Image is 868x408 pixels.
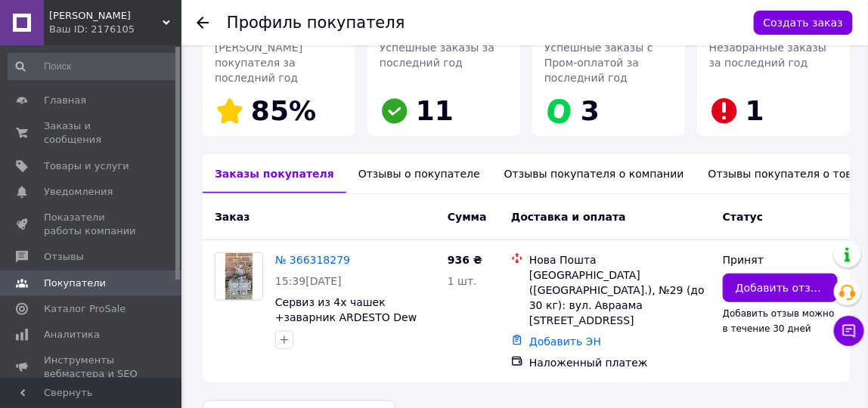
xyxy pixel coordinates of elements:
[49,23,181,36] div: Ваш ID: 2176105
[746,95,764,126] span: 1
[346,154,492,193] div: Отзывы о покупателе
[723,274,838,302] button: Добавить отзыв
[723,252,838,267] div: Принят
[197,15,209,30] div: Вернуться назад
[275,275,342,287] span: 15:39[DATE]
[44,250,84,264] span: Отзывы
[44,302,126,316] span: Каталог ProSale
[448,254,482,266] span: 936 ₴
[380,42,494,69] span: Успешные заказы за последний год
[275,254,350,266] a: № 366318279
[44,159,129,173] span: Товары и услуги
[215,211,250,223] span: Заказ
[44,185,113,199] span: Уведомления
[529,267,711,328] div: [GEOGRAPHIC_DATA] ([GEOGRAPHIC_DATA].), №29 (до 30 кг): вул. Авраама [STREET_ADDRESS]
[581,95,600,126] span: 3
[44,94,86,107] span: Главная
[709,42,826,69] span: Незабранные заказы за последний год
[529,355,711,370] div: Наложенный платеж
[44,119,140,147] span: Заказы и сообщения
[492,154,696,193] div: Отзывы покупателя о компании
[215,42,302,84] span: [PERSON_NAME] покупателя за последний год
[227,14,405,32] h1: Профиль покупателя
[529,335,601,348] a: Добавить ЭН
[511,211,626,223] span: Доставка и оплата
[448,275,477,287] span: 1 шт.
[8,53,178,80] input: Поиск
[834,316,864,346] button: Чат с покупателем
[44,328,100,342] span: Аналитика
[215,252,263,301] a: Фото товару
[275,296,417,338] a: Сервиз из 4х чашек +заварник ARDESTO Dew AR2635C/1
[723,308,835,334] span: Добавить отзыв можно в течение 30 дней
[203,154,346,193] div: Заказы покупателя
[544,42,653,84] span: Успешные заказы с Пром-оплатой за последний год
[225,253,252,300] img: Фото товару
[723,211,763,223] span: Статус
[251,95,316,126] span: 85%
[44,354,140,381] span: Инструменты вебмастера и SEO
[736,280,825,295] span: Добавить отзыв
[416,95,454,126] span: 11
[529,252,711,267] div: Нова Пошта
[44,211,140,238] span: Показатели работы компании
[448,211,487,223] span: Сумма
[49,9,163,23] span: Маркет Плюс
[44,277,106,290] span: Покупатели
[754,11,853,35] button: Создать заказ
